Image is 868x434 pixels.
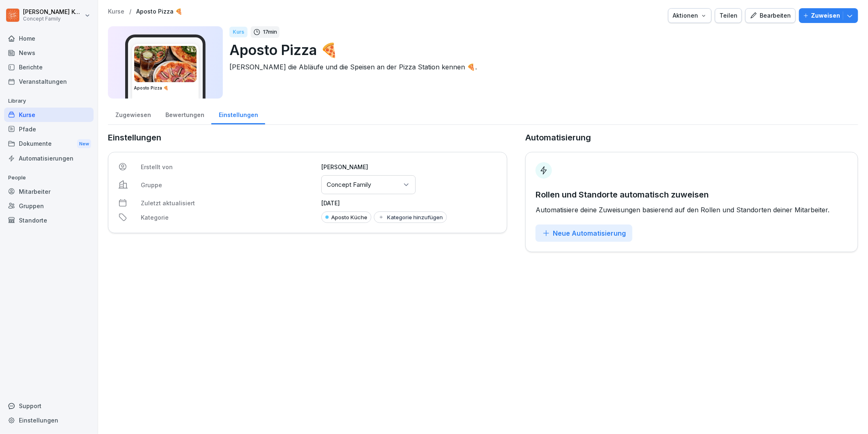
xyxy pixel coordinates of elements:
[4,199,94,213] a: Gruppen
[321,163,497,171] p: [PERSON_NAME]
[719,11,737,20] div: Teilen
[229,62,852,72] p: [PERSON_NAME] die Abläufe und die Speisen an der Pizza Station kennen 🍕.
[23,9,83,16] p: [PERSON_NAME] Komarov
[136,8,182,15] a: Aposto Pizza 🍕
[327,181,371,189] p: Concept Family
[536,225,632,242] button: Neue Automatisierung
[23,16,83,22] p: Concept Family
[134,85,197,91] h3: Aposto Pizza 🍕
[211,103,265,124] a: Einstellungen
[4,94,94,108] p: Library
[129,8,131,15] p: /
[715,8,742,23] button: Teilen
[4,413,94,427] a: Einstellungen
[108,103,158,124] a: Zugewiesen
[4,108,94,122] a: Kurse
[229,27,247,37] div: Kurs
[141,213,316,222] p: Kategorie
[525,131,591,144] p: Automatisierung
[263,28,277,36] p: 17 min
[158,103,211,124] a: Bewertungen
[108,8,124,15] a: Kurse
[4,31,94,46] a: Home
[4,136,94,152] div: Dokumente
[141,163,316,171] p: Erstellt von
[750,11,791,20] div: Bearbeiten
[4,60,94,74] a: Berichte
[536,205,848,215] p: Automatisiere deine Zuweisungen basierend auf den Rollen und Standorten deiner Mitarbeiter.
[141,199,316,207] p: Zuletzt aktualisiert
[4,46,94,60] a: News
[77,139,91,149] div: New
[229,39,852,60] p: Aposto Pizza 🍕
[542,229,626,238] div: Neue Automatisierung
[108,131,507,144] p: Einstellungen
[321,199,497,207] p: [DATE]
[673,11,707,20] div: Aktionen
[4,171,94,184] p: People
[811,11,841,20] p: Zuweisen
[4,213,94,227] a: Standorte
[536,188,848,201] p: Rollen und Standorte automatisch zuweisen
[4,184,94,199] a: Mitarbeiter
[141,181,316,189] p: Gruppe
[134,46,197,82] img: xxnvk0gxiseoslbw5qlxotvo.png
[4,122,94,136] a: Pfade
[4,399,94,413] div: Support
[668,8,712,23] button: Aktionen
[321,211,371,223] div: Aposto Küche
[745,8,796,23] button: Bearbeiten
[799,8,858,23] button: Zuweisen
[378,214,443,220] div: Kategorie hinzufügen
[4,151,94,165] a: Automatisierungen
[374,211,447,223] button: Kategorie hinzufügen
[4,136,94,152] a: DokumenteNew
[4,74,94,89] a: Veranstaltungen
